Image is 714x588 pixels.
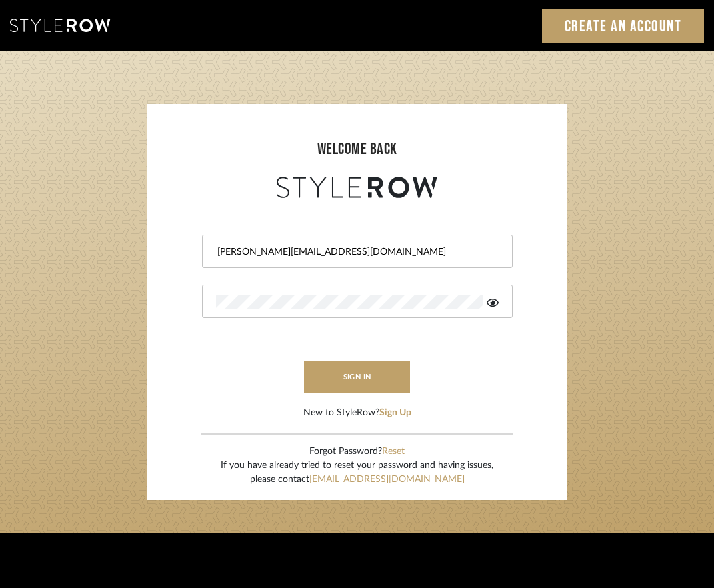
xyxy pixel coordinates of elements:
[382,445,405,459] button: Reset
[309,475,465,484] a: [EMAIL_ADDRESS][DOMAIN_NAME]
[221,445,493,459] div: Forgot Password?
[542,9,705,43] a: Create an Account
[216,245,495,259] input: Email Address
[221,459,493,487] div: If you have already tried to reset your password and having issues, please contact
[303,406,411,420] div: New to StyleRow?
[161,137,554,161] div: welcome back
[379,406,411,420] button: Sign Up
[304,361,411,393] button: sign in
